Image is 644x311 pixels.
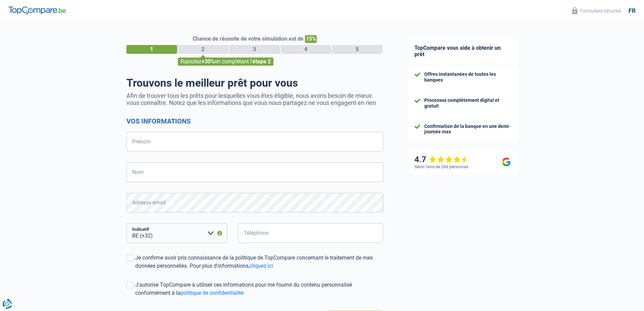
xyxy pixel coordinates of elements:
div: 4 [281,45,331,54]
div: Processus complètement digital et gratuit [424,97,511,109]
input: 401020304 [238,223,383,243]
span: Chance de réussite de votre simulation est de [193,36,304,42]
a: politique de confidentialité [181,290,243,296]
div: Rajoutez en complétant l' [178,58,273,66]
div: Selon l’avis de 266 personnes [414,164,468,169]
div: 2 [178,45,229,54]
div: Je confirme avoir pris connaissance de la politique de TopCompare concernant le traitement de mes... [135,254,383,270]
button: Formulaire sécurisé [568,5,625,16]
span: 15% [305,35,317,43]
div: 1 [126,45,177,54]
span: +30% [201,58,215,65]
div: 3 [229,45,280,54]
div: J'autorise TopCompare à utiliser ces informations pour me fournir du contenu personnalisé conform... [135,281,383,297]
div: fr [628,7,636,15]
img: TopCompare Logo [8,6,66,15]
div: 4.7 [414,155,469,164]
p: Afin de trouver tous les prêts pour lesquelles vous êtes éligible, nous avons besoin de mieux vou... [126,92,383,106]
span: étape 2 [253,58,271,65]
div: 5 [332,45,383,54]
div: Offres instantanées de toutes les banques [424,71,511,83]
div: Confirmation de la banque en une demi-journée max [424,124,511,135]
h2: Vos informations [126,117,383,125]
h1: Trouvons le meilleur prêt pour vous [126,76,383,89]
div: TopCompare vous aide à obtenir un prêt [408,38,518,65]
a: cliquez ici [249,263,273,269]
